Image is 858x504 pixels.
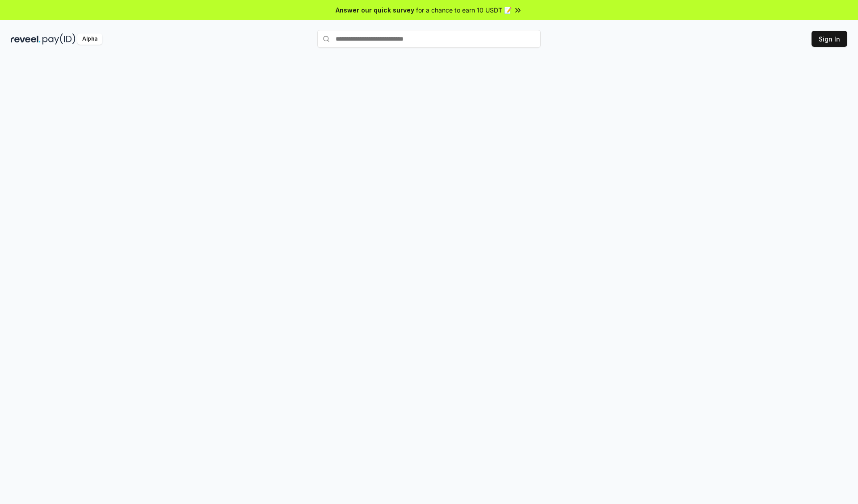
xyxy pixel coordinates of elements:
img: reveel_dark [11,33,41,45]
div: Alpha [77,33,102,45]
img: pay_id [42,33,76,45]
span: Answer our quick survey [336,5,414,15]
span: for a chance to earn 10 USDT 📝 [416,5,512,15]
button: Sign In [812,31,847,47]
